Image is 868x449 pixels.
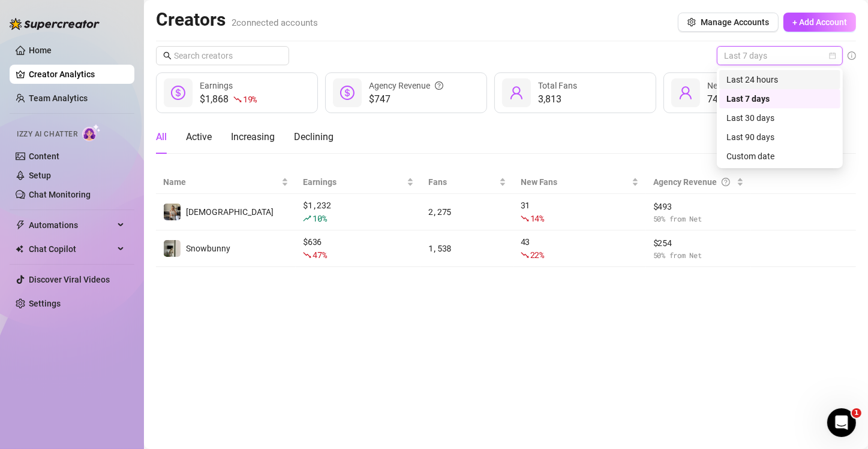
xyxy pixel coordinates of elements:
[719,128,840,147] div: Last 90 days
[243,93,257,105] span: 19 %
[653,213,744,224] span: 50 % from Net
[530,249,544,260] span: 22 %
[29,239,114,259] span: Chat Copilot
[428,175,497,189] span: Fans
[521,175,629,189] span: New Fans
[792,17,847,27] span: + Add Account
[340,86,355,100] span: dollar-circle
[726,150,833,163] div: Custom date
[186,130,212,144] div: Active
[707,92,746,107] div: 74
[678,13,779,32] button: Manage Accounts
[186,244,230,253] span: Snowbunny
[164,204,181,220] img: GOD
[530,213,544,224] span: 14 %
[303,214,311,223] span: rise
[156,8,318,31] h2: Creators
[687,18,696,26] span: setting
[538,92,577,107] div: 3,813
[726,73,833,86] div: Last 24 hours
[303,199,413,225] div: $ 1,232
[719,89,840,108] div: Last 7 days
[29,299,61,308] a: Settings
[29,151,59,161] a: Content
[29,45,52,55] a: Home
[16,245,23,253] img: Chat Copilot
[29,275,110,284] a: Discover Viral Videos
[174,49,272,62] input: Search creators
[29,190,91,199] a: Chat Monitoring
[829,52,836,59] span: calendar
[231,130,275,144] div: Increasing
[303,251,311,259] span: fall
[29,171,51,180] a: Setup
[707,81,744,90] span: New Fans
[428,242,506,255] div: 1,538
[852,408,861,418] span: 1
[232,17,318,28] span: 2 connected accounts
[827,408,856,437] iframe: Intercom live chat
[163,175,279,189] span: Name
[82,124,101,141] img: AI Chatter
[313,213,326,224] span: 10 %
[369,92,443,107] span: $747
[313,249,326,260] span: 47 %
[17,129,77,140] span: Izzy AI Chatter
[303,235,413,262] div: $ 636
[726,111,833,125] div: Last 30 days
[428,205,506,219] div: 2,275
[421,171,513,194] th: Fans
[10,18,100,30] img: logo-BBDzfeDw.svg
[724,47,836,65] span: Last 7 days
[653,175,734,189] div: Agency Revenue
[29,93,88,103] a: Team Analytics
[164,240,181,257] img: Snowbunny
[719,147,840,166] div: Custom date
[509,86,524,100] span: user
[171,86,185,100] span: dollar-circle
[653,200,744,213] span: $ 493
[538,81,577,90] span: Total Fans
[156,130,167,144] div: All
[303,175,404,189] span: Earnings
[163,51,172,60] span: search
[233,95,242,104] span: fall
[521,251,529,259] span: fall
[726,131,833,144] div: Last 90 days
[701,17,769,27] span: Manage Accounts
[156,171,296,194] th: Name
[719,70,840,89] div: Last 24 hours
[726,92,833,105] div: Last 7 days
[783,13,856,32] button: + Add Account
[186,207,274,217] span: [DEMOGRAPHIC_DATA]
[369,79,443,92] div: Agency Revenue
[678,86,693,100] span: user
[722,175,730,189] span: question-circle
[294,130,334,144] div: Declining
[296,171,421,194] th: Earnings
[435,79,443,92] span: question-circle
[16,220,25,230] span: thunderbolt
[513,171,646,194] th: New Fans
[200,81,233,90] span: Earnings
[521,235,639,262] div: 43
[29,216,114,235] span: Automations
[653,236,744,250] span: $ 254
[521,214,529,223] span: fall
[848,51,856,60] span: info-circle
[653,250,744,261] span: 50 % from Net
[29,65,125,84] a: Creator Analytics
[200,92,257,107] div: $1,868
[521,199,639,225] div: 31
[719,108,840,128] div: Last 30 days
